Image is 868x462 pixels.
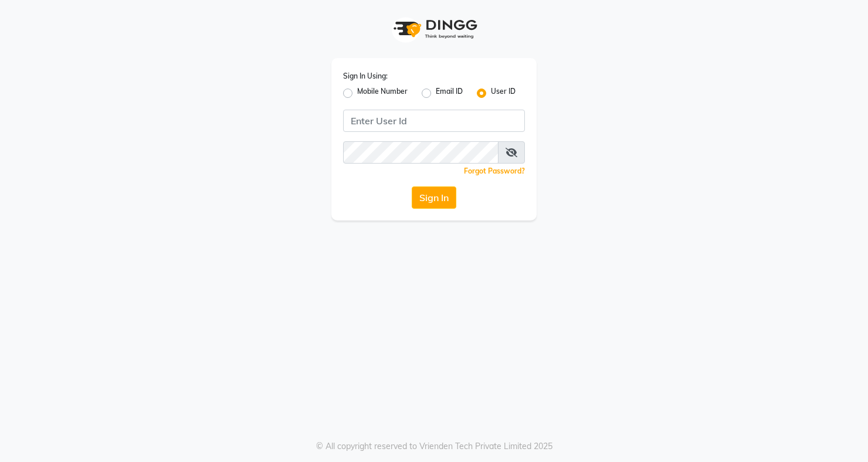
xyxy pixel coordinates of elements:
a: Forgot Password? [464,167,525,175]
input: Username [343,110,525,132]
label: Sign In Using: [343,71,388,81]
input: Username [343,141,499,164]
img: logo1.svg [387,12,481,46]
label: Mobile Number [357,86,408,100]
button: Sign In [412,186,456,209]
label: Email ID [436,86,463,100]
label: User ID [491,86,516,100]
